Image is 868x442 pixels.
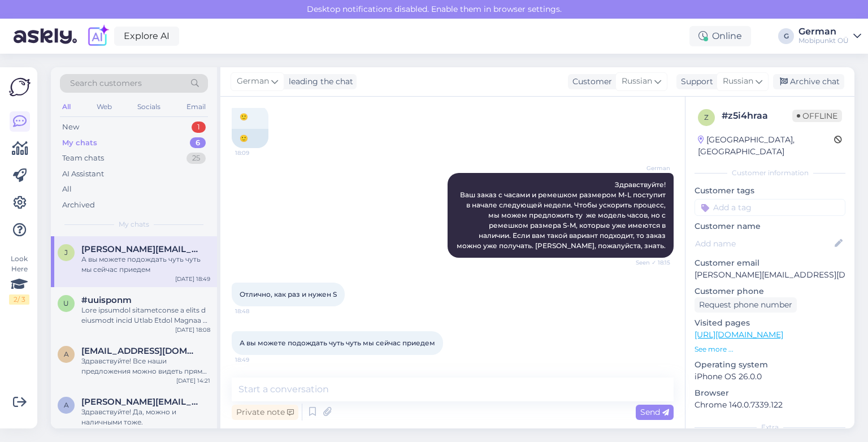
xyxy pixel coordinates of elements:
div: [DATE] 14:21 [176,376,210,385]
span: А вы можете подождать чуть чуть мы сейчас приедем [240,339,435,347]
div: G [778,28,794,44]
input: Add name [695,237,832,250]
p: Operating system [695,359,845,371]
div: Support [676,76,713,88]
div: Private note [232,405,298,420]
div: Web [94,99,114,114]
a: GermanMobipunkt OÜ [798,27,861,45]
p: [PERSON_NAME][EMAIL_ADDRESS][DOMAIN_NAME] [695,269,845,281]
div: Online [689,26,751,46]
a: [URL][DOMAIN_NAME] [695,330,783,340]
div: AI Assistant [62,168,104,180]
div: [DATE] 18:49 [175,275,210,283]
span: a22paio@gmail.com [81,346,199,356]
div: 25 [186,153,206,164]
p: iPhone OS 26.0.0 [695,371,845,383]
div: Здравствуйте! Все наши предложения можно видеть прямо на нашей домашней странице: [URL][DOMAIN_NA... [81,356,210,376]
div: [DATE] 10:34 [175,427,210,436]
p: Customer name [695,220,845,232]
span: 18:49 [235,356,277,364]
div: Archive chat [773,74,844,89]
p: Browser [695,387,845,399]
div: А вы можете подождать чуть чуть мы сейчас приедем [81,254,210,275]
span: a [64,401,69,409]
div: [DATE] 18:08 [175,326,210,334]
div: All [60,99,73,114]
a: Explore AI [114,27,179,46]
p: Chrome 140.0.7339.122 [695,399,845,411]
div: Archived [62,200,95,211]
div: 1 [192,122,206,133]
span: Здравствуйте! Ваш заказ с часами и ремешком размером M-L поступит в начале следующей недели. Чтоб... [457,180,667,250]
span: German [628,164,670,172]
span: 🙂 [240,112,248,121]
span: Russian [723,75,753,88]
div: # z5i4hraa [722,109,792,123]
span: 18:09 [235,149,277,157]
span: #uuisponm [81,295,132,305]
p: See more ... [695,344,845,354]
div: Здравствуйте! Да, можно и наличными тоже. [81,407,210,427]
p: Visited pages [695,317,845,329]
div: Look Here [9,254,29,305]
span: a [64,350,69,358]
p: Customer email [695,257,845,269]
div: 🙂 [232,129,268,148]
span: Send [640,407,669,417]
span: 18:48 [235,307,277,315]
span: Seen ✓ 18:15 [628,258,670,267]
div: Customer [568,76,612,88]
span: Offline [792,110,842,122]
span: aleksandr.mjadeletsz@gmail.com [81,397,199,407]
div: Socials [135,99,163,114]
div: 6 [190,137,206,149]
div: All [62,184,72,195]
p: Customer tags [695,185,845,197]
p: Customer phone [695,285,845,297]
div: Request phone number [695,297,797,313]
div: Email [184,99,208,114]
div: [GEOGRAPHIC_DATA], [GEOGRAPHIC_DATA] [698,134,834,158]
div: New [62,122,79,133]
span: German [237,75,269,88]
input: Add a tag [695,199,845,216]
img: explore-ai [86,24,110,48]
span: Search customers [70,77,142,89]
div: leading the chat [284,76,353,88]
div: German [798,27,849,36]
div: Mobipunkt OÜ [798,36,849,45]
span: My chats [119,219,149,229]
div: Customer information [695,168,845,178]
div: Extra [695,422,845,432]
span: u [63,299,69,307]
div: 2 / 3 [9,294,29,305]
span: z [704,113,709,122]
div: My chats [62,137,97,149]
span: Отлично, как раз и нужен S [240,290,337,298]
div: Lore ipsumdol sitametconse a elits d eiusmodt incid Utlab Etdol Magnaa 8 (ENI + Adminimv), quisno... [81,305,210,326]
span: J [64,248,68,257]
img: Askly Logo [9,76,31,98]
div: Team chats [62,153,104,164]
span: Russian [622,75,652,88]
span: Jana.sergejenko@icloud.com [81,244,199,254]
